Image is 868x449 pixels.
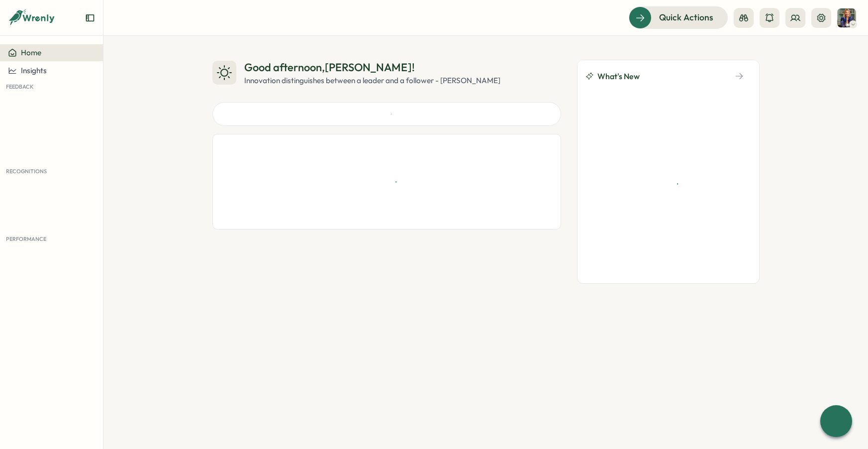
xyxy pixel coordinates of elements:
[837,8,856,27] img: Hanna Smith
[244,60,500,75] div: Good afternoon , [PERSON_NAME] !
[21,66,47,75] span: Insights
[21,48,41,57] span: Home
[244,75,500,86] div: Innovation distinguishes between a leader and a follower - [PERSON_NAME]
[597,70,640,83] span: What's New
[629,6,728,28] button: Quick Actions
[659,11,713,24] span: Quick Actions
[85,13,95,23] button: Expand sidebar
